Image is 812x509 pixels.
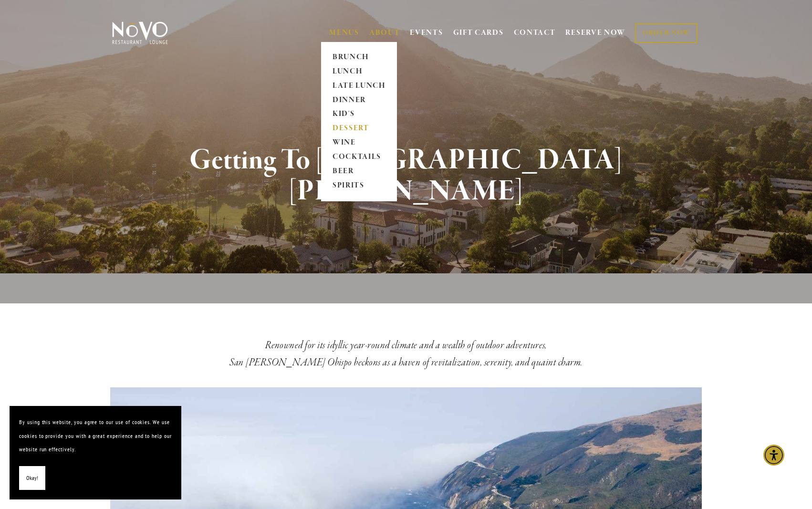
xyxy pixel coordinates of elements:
[369,28,400,38] a: ABOUT
[10,406,181,499] section: Cookie banner
[763,445,784,466] div: Accessibility Menu
[329,79,389,93] a: LATE LUNCH
[329,179,389,193] a: SPIRITS
[453,24,504,42] a: GIFT CARDS
[329,107,389,122] a: KID'S
[329,28,359,38] a: MENUS
[19,466,45,490] button: Okay!
[229,339,582,369] em: Renowned for its idyllic year-round climate and a wealth of outdoor adventures, San [PERSON_NAME]...
[514,24,556,42] a: CONTACT
[635,23,697,43] a: ORDER NOW
[410,28,443,38] a: EVENTS
[565,24,625,42] a: RESERVE NOW
[329,50,389,64] a: BRUNCH
[329,64,389,79] a: LUNCH
[329,136,389,150] a: WINE
[329,150,389,165] a: COCKTAILS
[19,416,172,457] p: By using this website, you agree to our use of cookies. We use cookies to provide you with a grea...
[329,165,389,179] a: BEER
[329,122,389,136] a: DESSERT
[110,21,170,45] img: Novo Restaurant &amp; Lounge
[26,471,38,485] span: Okay!
[329,93,389,107] a: DINNER
[128,145,684,207] h1: Getting To [GEOGRAPHIC_DATA][PERSON_NAME]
